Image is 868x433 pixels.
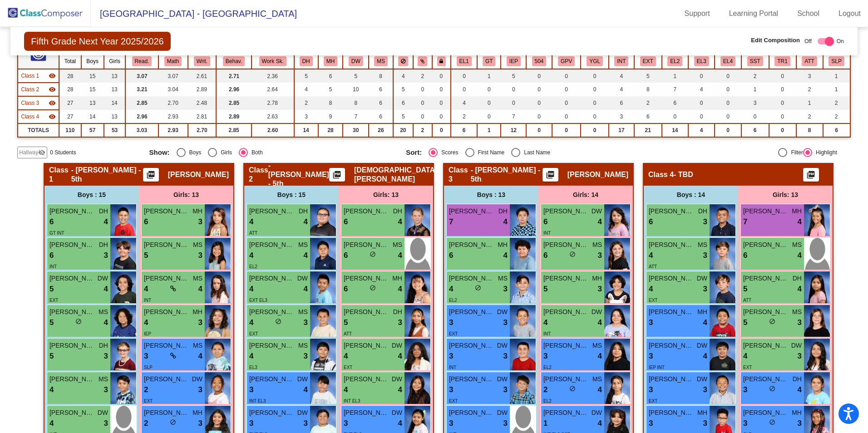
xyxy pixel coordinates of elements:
td: 0 [552,83,581,96]
td: 0 [715,96,741,110]
span: 3 [703,216,707,228]
td: 6 [823,123,850,137]
td: 5 [343,69,369,83]
div: First Name [474,148,505,157]
button: DH [300,56,313,66]
td: 0 [451,69,477,83]
span: 6 [49,216,54,228]
td: 14 [104,96,126,110]
td: 27 [59,110,81,123]
button: DW [349,56,363,66]
div: Girls: 14 [538,186,633,204]
span: DW [592,207,602,216]
td: 13 [81,96,104,110]
td: 12 [501,123,526,137]
th: Keep away students [393,54,413,69]
td: 0 [413,83,432,96]
td: 4 [294,83,318,96]
th: English Language Learner 4 [715,54,741,69]
div: Boys : 15 [244,186,339,204]
td: 0 [581,123,609,137]
td: 27 [59,96,81,110]
td: 8 [634,83,662,96]
td: 2.60 [252,123,294,137]
td: 2.64 [252,83,294,96]
span: Class 2 [21,85,39,93]
td: 0 [769,83,796,96]
button: Writ. [194,56,210,66]
div: Girls: 13 [738,186,833,204]
td: 4 [688,123,715,137]
th: Drew Wheeler [343,54,369,69]
span: Class 3 [21,99,39,107]
button: MH [324,56,337,66]
span: Sort: [406,148,422,157]
span: Class 4 [21,113,39,121]
td: 4 [609,69,634,83]
td: 0 [552,69,581,83]
td: 5 [294,69,318,83]
th: Gifted and Talented [477,54,501,69]
td: 5 [318,83,343,96]
td: 2 [413,69,432,83]
td: 5 [634,69,662,83]
td: 2.85 [216,123,252,137]
td: 4 [688,83,715,96]
th: Marita Humphries-Criss [318,54,343,69]
td: 53 [104,123,126,137]
td: 3 [609,110,634,123]
th: Tier 1 [769,54,796,69]
td: 6 [369,96,393,110]
div: Girls [217,148,232,157]
td: 1 [823,83,850,96]
span: 0 Students [50,148,76,157]
th: English Language Learner 3 [688,54,715,69]
div: Last Name [520,148,550,157]
mat-icon: visibility [49,99,56,107]
td: Christian Myers - Myers - 5th [18,83,59,96]
td: 4 [451,96,477,110]
span: - TBD [674,170,693,179]
th: Introvert [609,54,634,69]
span: Show: [149,148,170,157]
td: 0 [526,83,552,96]
span: 4 [798,216,802,228]
span: [PERSON_NAME] [567,170,628,179]
button: Print Students Details [542,168,558,182]
td: 15 [81,83,104,96]
td: 3.21 [125,83,158,96]
mat-icon: picture_as_pdf [145,170,156,183]
td: 5 [393,83,413,96]
span: MH [192,207,202,216]
td: 3.03 [125,123,158,137]
td: 57 [81,123,104,137]
span: DH [299,207,308,216]
button: YGL [587,56,603,66]
span: 4 [104,216,108,228]
div: Boys : 13 [444,186,538,204]
td: 2 [413,123,432,137]
mat-radio-group: Select an option [149,148,399,157]
td: 2.48 [188,96,216,110]
th: Keep with teacher [432,54,451,69]
td: 0 [526,69,552,83]
button: Work Sk. [259,56,286,66]
td: 0 [769,69,796,83]
td: 0 [477,110,501,123]
span: 7 [743,216,747,228]
td: 0 [552,96,581,110]
a: Logout [831,6,868,21]
td: 0 [552,123,581,137]
td: 8 [796,123,823,137]
td: 0 [662,110,688,123]
td: 7 [501,110,526,123]
td: 6 [369,110,393,123]
td: 6 [369,83,393,96]
td: 2.81 [188,110,216,123]
span: [PERSON_NAME] [PERSON_NAME] [649,207,694,216]
td: 2.70 [188,123,216,137]
span: - [PERSON_NAME] - 5th [71,166,143,184]
a: School [790,6,827,21]
mat-icon: picture_as_pdf [545,170,556,183]
th: English Language Learner 2 [662,54,688,69]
